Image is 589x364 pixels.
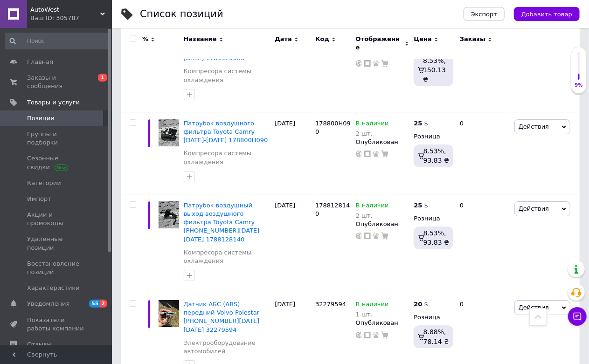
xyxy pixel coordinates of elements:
span: Характеристики [27,284,80,292]
span: Действия [519,123,549,130]
img: Патрубок воздушный выход воздушного фильтра Toyota Camry 30 2001-2005г 1788128140 [159,201,179,228]
a: Компресора системы охлаждения [184,248,270,265]
button: Экспорт [464,7,505,21]
span: Главная [27,58,53,66]
div: 2 шт. [356,130,389,137]
span: Код [315,35,329,43]
a: Датчик АБС (ABS) передний Volvo Polestar [PHONE_NUMBER][DATE][DATE] 32279594 [184,301,260,333]
div: 9% [571,82,586,89]
span: Удаленные позиции [27,235,86,252]
b: 25 [414,202,422,209]
div: 1 шт. [356,311,389,318]
span: 2 [100,300,107,308]
span: Категории [27,179,61,187]
span: Добавить товар [521,11,572,18]
span: В наличии [356,202,389,212]
div: Ваш ID: 305787 [30,14,112,22]
a: Электрооборудование автомобилей [184,339,270,356]
span: Название [184,35,217,43]
button: Добавить товар [514,7,580,21]
span: Заказы [460,35,485,43]
div: [DATE] [272,112,313,194]
div: Опубликован [356,220,409,228]
div: Опубликован [356,319,409,327]
img: Патрубок воздушного фильтра Toyota Camry 2006-2012г 178800H090 [159,119,179,146]
div: $ [414,201,428,210]
span: % [142,35,148,43]
span: Отображение [356,35,403,52]
span: Импорт [27,195,51,203]
button: Чат с покупателем [568,307,587,326]
span: Уведомления [27,300,69,308]
span: Отзывы [27,340,52,349]
span: Дата [275,35,292,43]
div: 0 [454,194,512,293]
span: AutoWest [30,6,100,14]
a: Патрубок воздушный выход воздушного фильтра Toyota Camry [PHONE_NUMBER][DATE][DATE] 1788128140 [184,202,260,243]
div: 0 [454,112,512,194]
div: Список позиций [140,9,223,19]
span: Экспорт [471,11,497,18]
span: Группы и подборки [27,130,86,147]
span: 8.53%, 150.13 ₴ [423,57,446,83]
div: Розница [414,132,452,141]
div: 2 шт. [356,212,389,219]
span: 55 [89,300,100,308]
span: Заказы и сообщения [27,74,86,90]
div: $ [414,119,428,128]
b: 25 [414,120,422,127]
span: 1 [98,74,107,82]
span: 8.88%, 78.14 ₴ [423,328,449,345]
span: 1788128140 [315,202,350,217]
span: Позиции [27,114,55,123]
a: Компресора системы охлаждения [184,149,270,166]
a: Компресора системы охлаждения [184,67,270,84]
span: 8.53%, 93.83 ₴ [423,147,449,164]
span: Сезонные скидки [27,154,86,171]
div: 0 [454,21,512,112]
span: Акции и промокоды [27,211,86,227]
img: Датчик АБС (ABS) передний Volvo Polestar 2 2020-2022г 32279594 [159,300,179,327]
span: 8.53%, 93.83 ₴ [423,229,449,246]
span: Действия [519,205,549,212]
span: 32279594 [315,301,346,308]
span: В наличии [356,301,389,310]
span: 178800H090 [315,120,351,135]
span: Действия [519,304,549,311]
a: Патрубок воздушного фильтра Toyota Camry [DATE]-[DATE] 178800H090 [184,120,268,144]
div: Опубликован [356,138,409,146]
span: В наличии [356,120,389,130]
div: Розница [414,214,452,223]
div: [DATE] [272,21,313,112]
input: Поиск [5,33,110,49]
div: Розница [414,313,452,322]
div: $ [414,300,428,309]
div: [DATE] [272,194,313,293]
span: Показатели работы компании [27,316,86,333]
b: 20 [414,301,422,308]
span: Цена [414,35,432,43]
span: Товары и услуги [27,98,80,107]
span: Восстановление позиций [27,260,86,276]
